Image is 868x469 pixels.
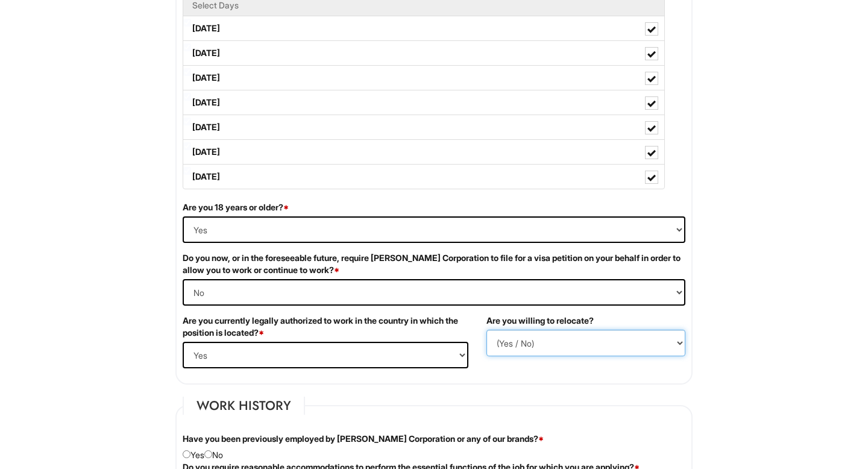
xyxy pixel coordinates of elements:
[183,16,664,40] label: [DATE]
[183,397,305,415] legend: Work History
[183,315,468,339] label: Are you currently legally authorized to work in the country in which the position is located?
[183,115,664,139] label: [DATE]
[183,252,685,276] label: Do you now, or in the foreseeable future, require [PERSON_NAME] Corporation to file for a visa pe...
[183,433,544,445] label: Have you been previously employed by [PERSON_NAME] Corporation or any of our brands?
[183,66,664,90] label: [DATE]
[183,342,468,368] select: (Yes / No)
[183,41,664,65] label: [DATE]
[183,90,664,115] label: [DATE]
[183,140,664,164] label: [DATE]
[174,433,694,461] div: Yes No
[183,216,685,243] select: (Yes / No)
[183,279,685,306] select: (Yes / No)
[183,201,289,213] label: Are you 18 years or older?
[486,330,685,356] select: (Yes / No)
[183,165,664,189] label: [DATE]
[192,1,655,10] h5: Select Days
[486,315,594,327] label: Are you willing to relocate?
